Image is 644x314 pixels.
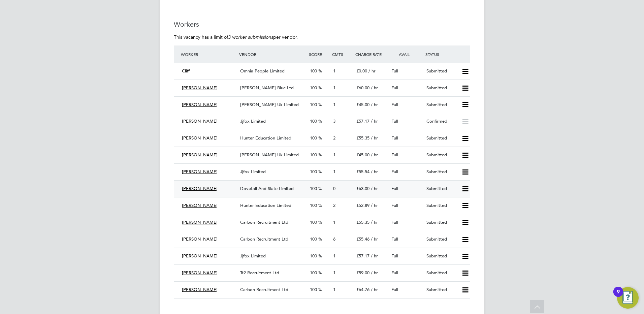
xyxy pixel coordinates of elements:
span: Full [391,85,398,91]
span: [PERSON_NAME] Uk Limited [240,152,299,158]
span: 2 [333,202,335,208]
span: 6 [333,236,335,242]
span: / hr [368,68,376,74]
span: Hunter Education Limited [240,135,291,141]
span: Full [391,135,398,141]
span: Full [391,152,398,158]
span: £64.76 [356,287,369,292]
span: / hr [371,135,378,141]
span: 100 [310,202,317,208]
span: / hr [371,236,378,242]
span: 100 [310,270,317,276]
div: Worker [179,48,237,60]
div: Submitted [424,251,459,262]
span: 100 [310,68,317,74]
div: Avail [389,48,424,60]
span: £55.35 [356,135,369,141]
span: 0 [333,186,335,191]
span: Full [391,287,398,292]
span: Jjfox Limited [240,169,266,175]
span: [PERSON_NAME] [182,270,218,276]
span: Full [391,270,398,276]
span: Full [391,118,398,124]
div: 9 [617,292,620,301]
span: 1 [333,169,335,175]
span: Dovetail And Slate Limited [240,186,294,191]
h3: Workers [174,20,470,29]
span: 100 [310,219,317,225]
p: This vacancy has a limit of per vendor. [174,34,470,40]
span: / hr [371,253,378,259]
span: £57.17 [356,118,369,124]
span: [PERSON_NAME] [182,102,218,107]
span: Carbon Recruitment Ltd [240,287,288,292]
div: Score [307,48,330,60]
span: / hr [371,152,378,158]
span: 1 [333,287,335,292]
span: [PERSON_NAME] Blue Ltd [240,85,294,91]
div: Status [424,48,470,60]
span: 100 [310,287,317,292]
div: Submitted [424,284,459,295]
span: £55.35 [356,219,369,225]
span: £45.00 [356,102,369,107]
span: 100 [310,169,317,175]
span: / hr [371,287,378,292]
span: [PERSON_NAME] [182,287,218,292]
div: Submitted [424,268,459,279]
span: £55.46 [356,236,369,242]
div: Submitted [424,166,459,178]
div: Submitted [424,183,459,194]
span: Full [391,219,398,225]
span: Full [391,253,398,259]
div: Charge Rate [354,48,389,60]
span: 1 [333,270,335,276]
div: Confirmed [424,116,459,127]
span: 1 [333,68,335,74]
span: / hr [371,219,378,225]
span: [PERSON_NAME] [182,186,218,191]
span: £60.00 [356,85,369,91]
span: / hr [371,270,378,276]
span: £63.00 [356,186,369,191]
span: / hr [371,85,378,91]
span: Full [391,169,398,175]
span: 3 [333,118,335,124]
span: £0.00 [356,68,367,74]
span: 100 [310,236,317,242]
span: [PERSON_NAME] [182,135,218,141]
span: Full [391,68,398,74]
span: [PERSON_NAME] [182,169,218,175]
span: £59.00 [356,270,369,276]
div: Submitted [424,234,459,245]
span: 1 [333,152,335,158]
span: 100 [310,186,317,191]
span: Carbon Recruitment Ltd [240,219,288,225]
span: 1 [333,102,335,107]
span: [PERSON_NAME] [182,236,218,242]
span: 100 [310,135,317,141]
div: Submitted [424,66,459,77]
span: £55.54 [356,169,369,175]
span: [PERSON_NAME] Uk Limited [240,102,299,107]
span: Hunter Education Limited [240,202,291,208]
div: Submitted [424,99,459,111]
div: Submitted [424,217,459,228]
div: Cmts [330,48,354,60]
span: [PERSON_NAME] [182,219,218,225]
span: Omnia People Limited [240,68,285,74]
div: Submitted [424,150,459,161]
span: [PERSON_NAME] [182,202,218,208]
button: Open Resource Center, 9 new notifications [617,287,639,309]
span: £57.17 [356,253,369,259]
span: Full [391,186,398,191]
span: Full [391,202,398,208]
span: 100 [310,85,317,91]
span: / hr [371,169,378,175]
span: / hr [371,186,378,191]
span: 100 [310,253,317,259]
span: [PERSON_NAME] [182,85,218,91]
span: [PERSON_NAME] [182,253,218,259]
span: 1 [333,219,335,225]
em: 3 worker submissions [228,34,273,40]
